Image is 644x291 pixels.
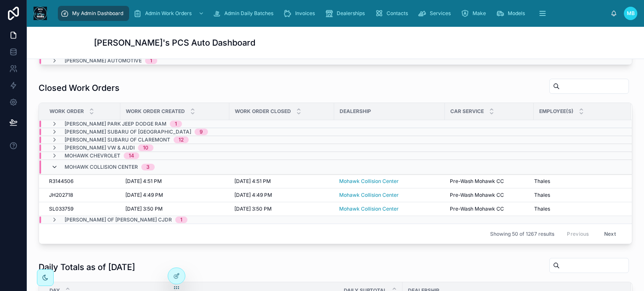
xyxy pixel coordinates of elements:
[65,216,172,223] span: [PERSON_NAME] of [PERSON_NAME] CJDR
[387,10,408,17] span: Contacts
[49,178,73,185] span: R3144506
[450,178,529,185] a: Pre-Wash Mohawk CC
[145,10,192,17] span: Admin Work Orders
[458,6,492,21] a: Make
[234,178,271,185] span: [DATE] 4:51 PM
[34,7,47,20] img: App logo
[72,10,123,17] span: My Admin Dashboard
[450,178,504,185] span: Pre-Wash Mohawk CC
[39,261,135,273] h1: Daily Totals as of [DATE]
[126,108,185,115] span: Work Order Created
[131,6,208,21] a: Admin Work Orders
[65,121,166,127] span: [PERSON_NAME] Park Jeep Dodge Ram
[235,108,291,115] span: Work Order Closed
[534,206,621,212] a: Thales
[200,129,203,135] div: 9
[508,10,525,17] span: Models
[125,206,163,212] span: [DATE] 3:50 PM
[372,6,414,21] a: Contacts
[224,10,273,17] span: Admin Daily Batches
[450,192,529,198] a: Pre-Wash Mohawk CC
[65,136,170,143] span: [PERSON_NAME] Subaru of Claremont
[65,164,138,170] span: Mohawk Collision Center
[339,206,440,212] a: Mohawk Collision Center
[534,206,550,212] span: Thales
[94,37,255,49] h1: [PERSON_NAME]'s PCS Auto Dashboard
[49,178,115,185] a: R3144506
[430,10,451,17] span: Services
[129,152,134,159] div: 14
[143,144,148,151] div: 10
[534,192,621,198] a: Thales
[49,206,115,212] a: SL033759
[339,206,399,212] a: Mohawk Collision Center
[125,206,224,212] a: [DATE] 3:50 PM
[150,57,152,64] div: 1
[534,192,550,198] span: Thales
[65,152,120,159] span: Mohawk Chevrolet
[339,192,399,198] a: Mohawk Collision Center
[493,6,531,21] a: Models
[339,192,440,198] a: Mohawk Collision Center
[180,216,182,223] div: 1
[49,206,73,212] span: SL033759
[49,192,115,198] a: JH202718
[339,178,440,185] a: Mohawk Collision Center
[598,227,622,240] button: Next
[473,10,486,17] span: Make
[54,4,610,23] div: scrollable content
[450,192,504,198] span: Pre-Wash Mohawk CC
[125,192,224,198] a: [DATE] 4:49 PM
[65,57,142,64] span: [PERSON_NAME] Automotive
[539,108,574,115] span: Employee(s)
[65,129,191,135] span: [PERSON_NAME] Subaru of [GEOGRAPHIC_DATA]
[58,6,129,21] a: My Admin Dashboard
[125,178,162,185] span: [DATE] 4:51 PM
[146,164,150,170] div: 3
[49,108,84,115] span: Work Order
[179,136,184,143] div: 12
[339,178,399,185] a: Mohawk Collision Center
[49,192,73,198] span: JH202718
[210,6,279,21] a: Admin Daily Batches
[175,121,177,127] div: 1
[295,10,315,17] span: Invoices
[534,178,621,185] a: Thales
[125,178,224,185] a: [DATE] 4:51 PM
[450,108,484,115] span: Car Service
[281,6,321,21] a: Invoices
[415,6,457,21] a: Services
[234,192,272,198] span: [DATE] 4:49 PM
[450,206,504,212] span: Pre-Wash Mohawk CC
[450,206,529,212] a: Pre-Wash Mohawk CC
[340,108,371,115] span: Dealership
[234,206,329,212] a: [DATE] 3:50 PM
[322,6,371,21] a: Dealerships
[627,10,635,17] span: MB
[490,231,554,237] span: Showing 50 of 1267 results
[337,10,365,17] span: Dealerships
[39,82,119,94] h1: Closed Work Orders
[125,192,163,198] span: [DATE] 4:49 PM
[234,178,329,185] a: [DATE] 4:51 PM
[534,178,550,185] span: Thales
[65,144,135,151] span: [PERSON_NAME] VW & Audi
[234,206,272,212] span: [DATE] 3:50 PM
[234,192,329,198] a: [DATE] 4:49 PM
